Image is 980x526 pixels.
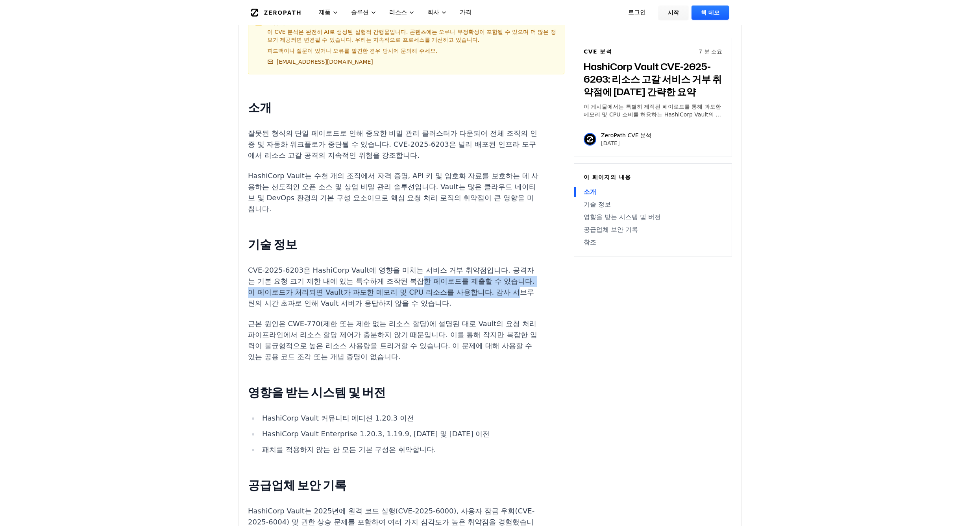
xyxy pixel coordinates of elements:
a: 영향을 받는 시스템 및 버전 [584,212,722,222]
p: HashiCorp Vault는 수천 개의 조직에서 자격 증명, API 키 및 암호화 자료를 보호하는 데 사용하는 선도적인 오픈 소스 및 상업 비밀 관리 솔루션입니다. Vaul... [248,170,541,214]
p: CVE-2025-6203은 HashiCorp Vault에 영향을 미치는 서비스 거부 취약점입니다. 공격자는 기본 요청 크기 제한 내에 있는 특수하게 조작된 복잡한 페이로드를 ... [248,265,541,309]
p: ZeroPath CVE 분석 [601,131,651,139]
p: 이 게시물에서는 특별히 제작된 페이로드를 통해 과도한 메모리 및 CPU 소비를 허용하는 HashiCorp Vault의 서비스 거부 취약점인 CVE-2025-6203에 대해 간... [584,103,722,118]
h6: CVE 분석 [584,48,612,55]
h2: 영향을 받는 시스템 및 버전 [248,384,541,400]
li: 패치를 적용하지 않는 한 모든 기본 구성은 취약합니다. [259,444,541,455]
a: 시작 [658,6,688,20]
a: 기술 정보 [584,200,722,209]
font: 가격 [460,8,472,17]
h6: 이 페이지의 내용 [584,173,722,181]
p: [DATE] [601,139,651,147]
a: 참조 [584,238,722,247]
h2: 공급업체 보안 기록 [248,477,541,493]
img: ZeroPath CVE 분석 [584,133,596,146]
p: 피드백이나 질문이 있거나 오류를 발견한 경우 당사에 문의해 주세요. [267,47,558,55]
font: 제품 [319,8,331,17]
font: 회사 [427,8,439,17]
li: HashiCorp Vault 커뮤니티 에디션 1.20.3 이전 [259,413,541,424]
a: [EMAIL_ADDRESS][DOMAIN_NAME] [267,58,373,66]
p: 근본 원인은 CWE-770(제한 또는 제한 없는 리소스 할당)에 설명된 대로 Vault의 요청 처리 파이프라인에서 리소스 할당 제어가 충분하지 않기 때문입니다. 이를 통해 작... [248,318,541,362]
p: 이 CVE 분석은 완전히 AI로 생성된 실험적 간행물입니다. 콘텐츠에는 오류나 부정확성이 포함될 수 있으며 더 많은 정보가 제공되면 변경될 수 있습니다. 우리는 지속적으로 프... [267,28,558,44]
font: 7 분 소요 [699,48,722,55]
h2: 소개 [248,100,541,115]
font: [EMAIL_ADDRESS][DOMAIN_NAME] [277,58,373,66]
h2: 기술 정보 [248,236,541,252]
a: 공급업체 보안 기록 [584,225,722,234]
a: 로그인 [619,6,655,20]
h3: HashiCorp Vault CVE-2025-6203: 리소스 고갈 서비스 거부 취약점에 [DATE] 간략한 요약 [584,60,722,98]
a: 책 데모 [692,6,729,20]
font: 솔루션 [351,8,369,17]
li: HashiCorp Vault Enterprise 1.20.3, 1.19.9, [DATE] 및 [DATE] 이전 [259,428,541,439]
p: 잘못된 형식의 단일 페이로드로 인해 중요한 비밀 관리 클러스터가 다운되어 전체 조직의 인증 및 자동화 워크플로가 중단될 수 있습니다. CVE-2025-6203은 널리 배포된 ... [248,128,541,161]
font: 소개 [584,188,596,196]
a: 소개 [584,187,722,197]
font: 리소스 [389,8,407,17]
